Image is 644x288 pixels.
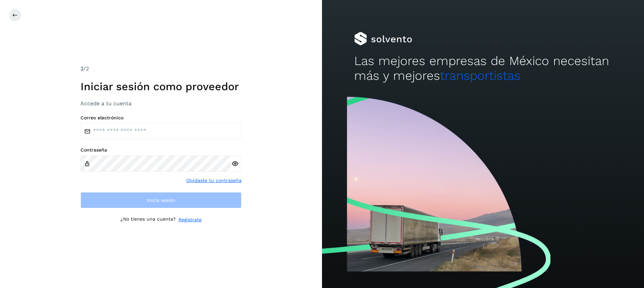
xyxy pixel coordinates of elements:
[147,198,175,203] span: Inicia sesión
[80,115,241,121] label: Correo electrónico
[178,216,202,223] a: Regístrate
[354,54,612,83] h2: Las mejores empresas de México necesitan más y mejores
[186,177,241,184] a: Olvidaste tu contraseña
[80,147,241,153] label: Contraseña
[80,65,84,72] span: 2
[440,68,521,83] span: transportistas
[120,216,176,223] p: ¿No tienes una cuenta?
[80,100,241,107] h3: Accede a tu cuenta
[80,80,241,93] h1: Iniciar sesión como proveedor
[80,65,241,73] div: /2
[80,192,241,208] button: Inicia sesión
